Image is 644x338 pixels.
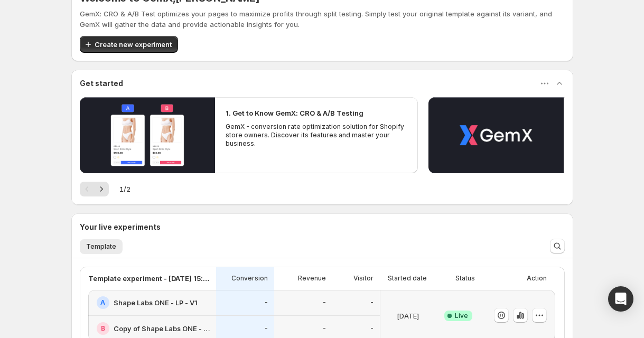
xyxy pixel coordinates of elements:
[80,36,178,53] button: Create new experiment
[226,108,363,118] h2: 1. Get to Know GemX: CRO & A/B Testing
[95,39,172,50] span: Create new experiment
[455,274,475,283] p: Status
[265,324,268,333] p: -
[370,324,374,333] p: -
[388,274,427,283] p: Started date
[370,298,374,307] p: -
[353,274,374,283] p: Visitor
[397,311,419,321] p: [DATE]
[298,274,326,283] p: Revenue
[323,324,326,333] p: -
[80,78,123,89] h3: Get started
[455,312,468,320] span: Live
[265,298,268,307] p: -
[80,182,109,196] nav: Pagination
[428,97,564,173] button: Play video
[119,184,130,194] span: 1 / 2
[231,274,268,283] p: Conversion
[88,273,210,284] p: Template experiment - [DATE] 15:04:54
[101,324,105,333] h2: B
[94,182,109,196] button: Next
[114,297,198,308] h2: Shape Labs ONE - LP - V1
[114,323,210,334] h2: Copy of Shape Labs ONE - LP - V1
[80,8,565,30] p: GemX: CRO & A/B Test optimizes your pages to maximize profits through split testing. Simply test ...
[226,123,407,148] p: GemX - conversion rate optimization solution for Shopify store owners. Discover its features and ...
[80,222,161,232] h3: Your live experiments
[527,274,547,283] p: Action
[608,286,633,312] div: Open Intercom Messenger
[86,242,116,251] span: Template
[550,239,565,253] button: Search and filter results
[323,298,326,307] p: -
[100,298,105,307] h2: A
[80,97,215,173] button: Play video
